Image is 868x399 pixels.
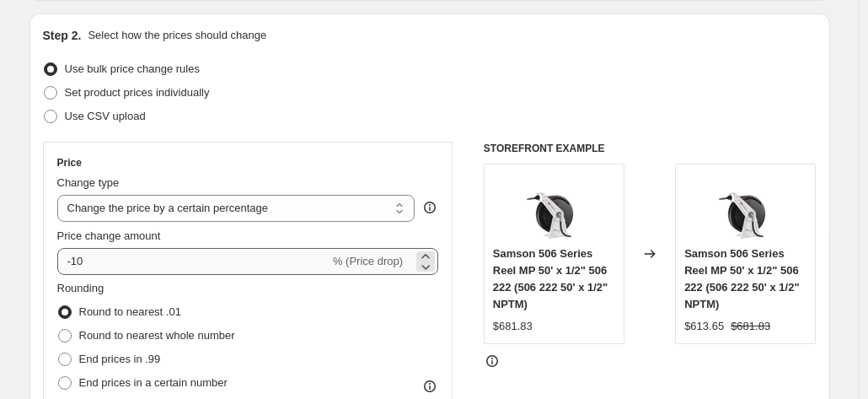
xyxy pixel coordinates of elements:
div: $613.65 [684,318,724,335]
span: Round to nearest .01 [79,305,181,318]
span: Samson 506 Series Reel MP 50' x 1/2" 506 222 (506 222 50' x 1/2" NPTM) [493,247,608,310]
span: % (Price drop) [333,255,403,267]
span: End prices in a certain number [79,376,228,389]
span: End prices in .99 [79,353,161,365]
h6: STOREFRONT EXAMPLE [484,142,817,155]
span: Samson 506 Series Reel MP 50' x 1/2" 506 222 (506 222 50' x 1/2" NPTM) [684,247,799,310]
img: 506-Series_80x.png [712,173,780,240]
span: Use bulk price change rules [65,62,200,75]
input: -15 [57,248,330,275]
span: Set product prices individually [65,86,210,99]
h2: Step 2. [43,27,82,44]
p: Select how the prices should change [88,27,266,44]
span: Price change amount [57,229,161,242]
div: $681.83 [493,318,533,335]
strike: $681.83 [731,318,770,335]
span: Use CSV upload [65,110,146,122]
div: help [421,199,438,216]
span: Change type [57,176,120,189]
span: Round to nearest whole number [79,329,235,342]
img: 506-Series_80x.png [520,173,587,240]
h3: Price [57,156,82,170]
span: Rounding [57,282,104,294]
